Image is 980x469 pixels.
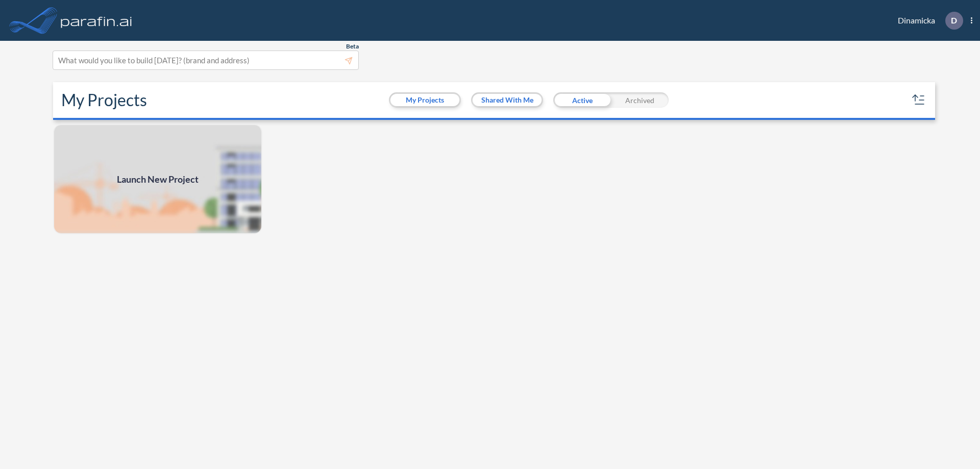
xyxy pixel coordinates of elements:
[53,124,262,234] a: Launch New Project
[117,172,199,186] span: Launch New Project
[53,124,262,234] img: add
[951,16,957,25] p: D
[346,42,359,51] span: Beta
[911,92,927,108] button: sort
[473,94,542,106] button: Shared With Me
[883,12,972,30] div: Dinamicka
[611,92,669,108] div: Archived
[390,94,459,106] button: My Projects
[59,10,134,31] img: logo
[61,90,147,110] h2: My Projects
[553,92,611,108] div: Active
